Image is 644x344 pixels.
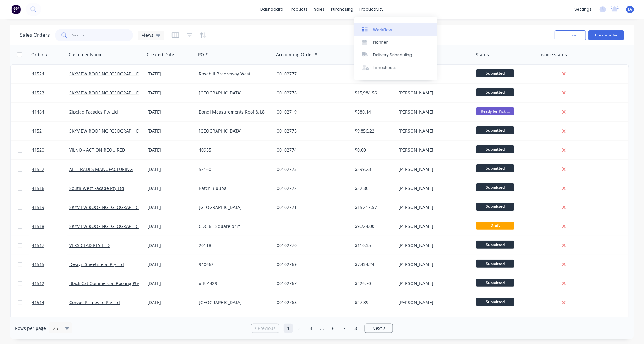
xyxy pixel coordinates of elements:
span: Submitted [476,203,514,211]
div: [DATE] [147,166,194,172]
div: $7,434.24 [355,261,392,268]
div: [PERSON_NAME] [398,299,468,306]
div: Accounting Order # [276,51,317,58]
div: Status [476,51,489,58]
div: 00102772 [277,185,346,191]
div: [DATE] [147,261,194,268]
span: Submitted [476,145,514,153]
div: [DATE] [147,128,194,134]
span: Submitted [476,260,514,268]
a: Jump forward [317,324,327,333]
div: [DATE] [147,280,194,287]
div: CDC 6 - Square brkt [199,223,268,230]
span: Submitted [476,126,514,134]
div: [PERSON_NAME] [398,185,468,191]
span: IA [628,7,632,12]
div: [GEOGRAPHIC_DATA] [199,128,268,134]
span: Submitted [476,164,514,172]
div: settings [571,5,595,14]
a: 41464 [32,103,69,121]
a: 41524 [32,65,69,83]
a: SKYVIEW ROOFING [GEOGRAPHIC_DATA] P/L [69,71,160,77]
a: Page 6 [329,324,338,333]
div: [DATE] [147,185,194,191]
a: 41477 [32,312,69,331]
div: [PERSON_NAME] [398,204,468,211]
span: 41514 [32,299,44,306]
a: Page 1 is your current page [284,324,293,333]
div: [PERSON_NAME] [398,147,468,153]
div: [GEOGRAPHIC_DATA] [199,90,268,96]
div: $15,217.57 [355,204,392,211]
div: $580.14 [355,109,392,115]
div: [DATE] [147,90,194,96]
div: $426.70 [355,280,392,287]
div: [PERSON_NAME] [398,109,468,115]
div: [PERSON_NAME] [398,90,468,96]
a: 41512 [32,274,69,293]
span: 41515 [32,261,44,268]
span: Draft [476,222,514,230]
span: 41522 [32,166,44,172]
div: productivity [357,5,387,14]
a: 41515 [32,255,69,274]
span: 41516 [32,185,44,191]
span: 41512 [32,280,44,287]
div: 00102770 [277,242,346,249]
a: Page 3 [306,324,315,333]
a: Page 8 [351,324,360,333]
div: [PERSON_NAME] [398,242,468,249]
a: VERSICLAD PTY LTD [69,242,110,248]
div: $110.35 [355,242,392,249]
div: Bondi Measurements Roof & L8 [199,109,268,115]
span: 41464 [32,109,44,115]
span: 41519 [32,204,44,211]
a: 41514 [32,293,69,312]
div: products [287,5,311,14]
div: $0.00 [355,147,392,153]
div: Timesheets [373,65,397,70]
a: SKYVIEW ROOFING [GEOGRAPHIC_DATA] P/L [69,223,160,229]
a: 41519 [32,198,69,217]
a: dashboard [257,5,287,14]
div: 20118 [199,242,268,249]
span: 41521 [32,128,44,134]
div: 40955 [199,147,268,153]
div: $9,856.22 [355,128,392,134]
div: Rosehill Breezeway West [199,71,268,77]
div: 00102777 [277,71,346,77]
button: Create order [588,30,624,40]
a: Delivery Scheduling [354,49,437,61]
div: 00102771 [277,204,346,211]
div: $15,984.56 [355,90,392,96]
div: [PERSON_NAME] [398,166,468,172]
span: Rows per page [15,325,46,332]
a: ALL TRADES MANUFACTURING [69,166,133,172]
div: $52.80 [355,185,392,191]
div: 52160 [199,166,268,172]
span: 41523 [32,90,44,96]
div: [GEOGRAPHIC_DATA] [199,204,268,211]
span: Submitted [476,69,514,77]
span: 41524 [32,71,44,77]
div: 00102767 [277,280,346,287]
a: SKYVIEW ROOFING [GEOGRAPHIC_DATA] P/L [69,128,160,134]
div: PO # [198,51,208,58]
span: 41520 [32,147,44,153]
div: Invoice status [538,51,567,58]
a: Next page [365,325,393,332]
span: Submitted [476,298,514,306]
div: [PERSON_NAME] [398,261,468,268]
a: Page 2 [295,324,304,333]
span: Submitted [476,241,514,249]
div: sales [311,5,328,14]
div: Customer Name [69,51,103,58]
a: Design Sheetmetal Pty Ltd [69,261,124,267]
span: Submitted [476,88,514,96]
a: SKYVIEW ROOFING [GEOGRAPHIC_DATA] P/L [69,204,160,210]
a: Planner [354,36,437,49]
span: Ready for Pick ... [476,317,514,325]
a: Corvus Primesite Pty Ltd [69,299,120,305]
div: [PERSON_NAME] [398,128,468,134]
div: purchasing [328,5,357,14]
